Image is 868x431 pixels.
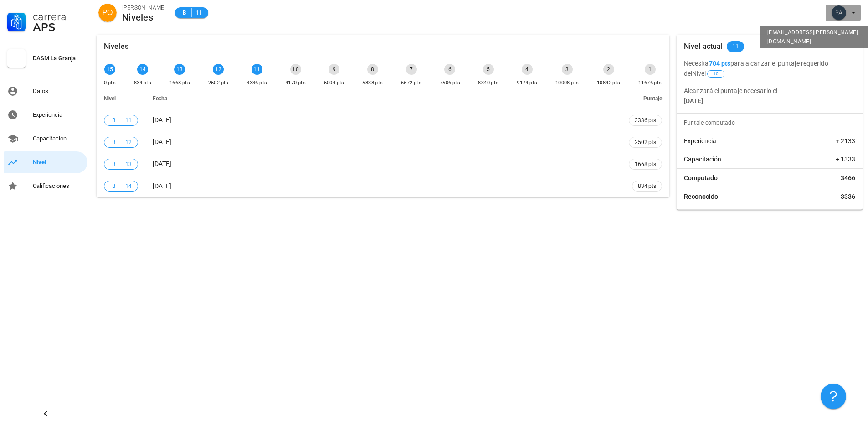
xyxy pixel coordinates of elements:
[290,64,301,75] div: 10
[684,173,718,182] span: Computado
[638,78,662,88] div: 11676 pts
[174,64,185,75] div: 13
[33,111,84,119] div: Experiencia
[252,64,262,75] div: 11
[102,4,113,22] span: PO
[33,88,84,95] div: Datos
[145,88,621,109] th: Fecha
[638,182,656,191] span: 834 pts
[440,78,460,88] div: 7506 pts
[713,71,719,77] span: 10
[684,136,716,145] span: Experiencia
[125,116,132,125] span: 11
[33,11,84,22] div: Carrera
[137,64,148,75] div: 14
[692,70,725,77] span: Nivel
[522,64,533,75] div: 4
[153,160,171,167] span: [DATE]
[684,155,721,164] span: Capacitación
[4,128,87,150] a: Capacitación
[4,151,87,173] a: Nivel
[841,173,855,182] span: 3466
[33,55,84,62] div: DASM La Granja
[367,64,378,75] div: 8
[684,86,855,106] p: Alcanzará el puntaje necesario el .
[169,78,190,88] div: 1668 pts
[836,155,855,164] span: + 1333
[33,22,84,33] div: APS
[603,64,614,75] div: 2
[110,116,117,125] span: B
[213,64,224,75] div: 12
[104,35,128,58] div: Niveles
[110,160,117,169] span: B
[125,182,132,191] span: 14
[680,114,863,132] div: Puntaje computado
[285,78,306,88] div: 4170 pts
[98,4,117,22] div: avatar
[33,135,84,142] div: Capacitación
[836,136,855,145] span: + 2133
[562,64,573,75] div: 3
[841,192,855,201] span: 3336
[684,35,723,58] div: Nivel actual
[684,97,704,104] b: [DATE]
[832,5,846,20] div: avatar
[104,78,116,88] div: 0 pts
[104,95,116,102] span: Nivel
[134,78,152,88] div: 834 pts
[483,64,494,75] div: 5
[247,78,267,88] div: 3336 pts
[122,12,166,22] div: Niveles
[621,88,669,109] th: Puntaje
[195,8,203,17] span: 11
[732,41,739,52] span: 11
[444,64,455,75] div: 6
[97,88,145,109] th: Nivel
[4,80,87,102] a: Datos
[597,78,621,88] div: 10842 pts
[709,60,731,67] b: 704 pts
[153,116,171,124] span: [DATE]
[180,8,188,17] span: B
[33,182,84,190] div: Calificaciones
[684,192,718,201] span: Reconocido
[125,138,132,147] span: 12
[406,64,417,75] div: 7
[153,95,167,102] span: Fecha
[362,78,383,88] div: 5838 pts
[478,78,498,88] div: 8340 pts
[329,64,339,75] div: 9
[110,182,117,191] span: B
[645,64,656,75] div: 1
[555,78,579,88] div: 10008 pts
[125,160,132,169] span: 13
[110,138,117,147] span: B
[104,64,115,75] div: 15
[4,175,87,197] a: Calificaciones
[33,159,84,166] div: Nivel
[401,78,421,88] div: 6672 pts
[517,78,537,88] div: 9174 pts
[4,104,87,126] a: Experiencia
[635,116,656,125] span: 3336 pts
[153,182,171,190] span: [DATE]
[684,58,855,78] p: Necesita para alcanzar el puntaje requerido del
[324,78,344,88] div: 5004 pts
[635,138,656,147] span: 2502 pts
[635,160,656,169] span: 1668 pts
[643,95,662,102] span: Puntaje
[122,3,166,12] div: [PERSON_NAME]
[153,138,171,145] span: [DATE]
[208,78,229,88] div: 2502 pts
